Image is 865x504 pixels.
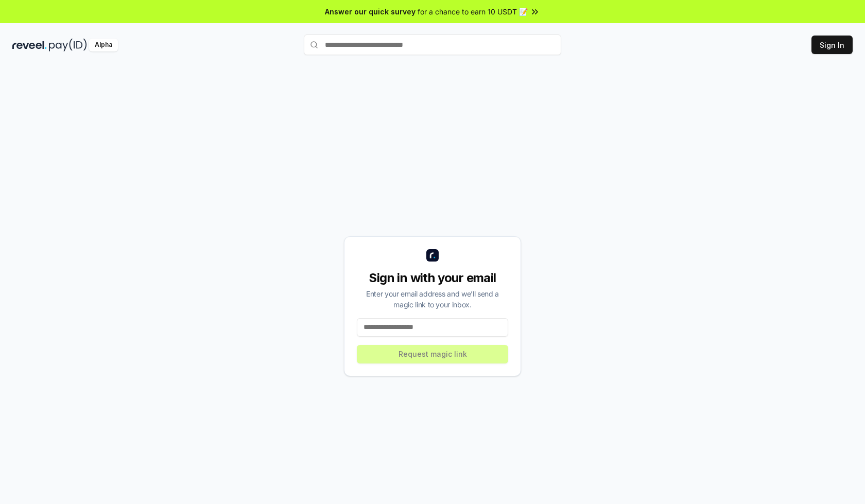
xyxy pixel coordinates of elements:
[325,6,416,17] span: Answer our quick survey
[357,270,508,286] div: Sign in with your email
[12,39,47,51] img: reveel_dark
[49,39,87,51] img: pay_id
[811,36,853,54] button: Sign In
[357,288,508,310] div: Enter your email address and we’ll send a magic link to your inbox.
[426,249,439,262] img: logo_small
[418,6,528,17] span: for a chance to earn 10 USDT 📝
[89,39,118,51] div: Alpha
